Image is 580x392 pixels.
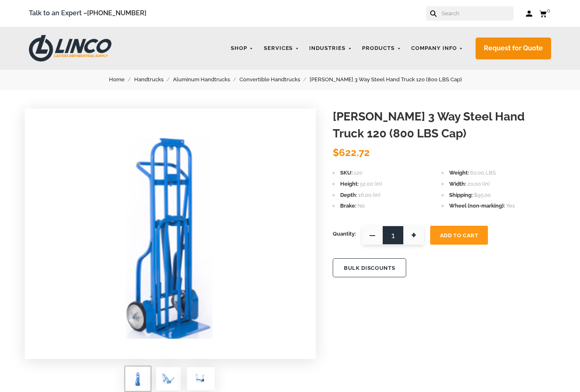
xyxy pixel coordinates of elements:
[333,258,406,277] button: BULK DISCOUNTS
[539,8,551,19] a: 0
[333,109,555,142] h1: [PERSON_NAME] 3 Way Steel Hand Truck 120 (800 LBS Cap)
[340,170,353,176] span: SKU
[239,75,310,84] a: Convertible Handtrucks
[441,6,514,21] input: Search
[506,203,515,209] span: Yes
[407,40,467,57] a: Company Info
[526,9,533,18] a: Log in
[159,371,178,387] img: Dutro 3 Way Steel Hand Truck 120 (800 LBS Cap)
[547,7,550,14] span: 0
[305,40,356,57] a: Industries
[340,192,357,198] span: Depth
[340,203,356,209] span: Brake
[87,9,147,17] a: [PHONE_NUMBER]
[449,192,473,198] span: Shipping
[362,226,383,245] span: —
[333,226,356,242] span: Quantity
[134,75,173,84] a: Handtrucks
[39,109,301,356] img: Dutro 3 Way Steel Hand Truck 120 (800 LBS Cap)
[357,203,365,209] span: No
[333,146,370,158] span: $622.72
[29,35,111,61] img: LINCO CASTERS & INDUSTRIAL SUPPLY
[449,181,466,187] span: Width
[440,232,478,239] span: Add To Cart
[358,40,405,57] a: Products
[109,75,134,84] a: Home
[430,226,488,245] button: Add To Cart
[467,181,490,187] span: 20.00 (in)
[260,40,303,57] a: Services
[474,192,491,198] span: $95.00
[227,40,258,57] a: Shop
[173,75,239,84] a: Aluminum Handtrucks
[449,203,505,209] span: Wheel (non-marking)
[29,8,147,19] span: Talk to an Expert –
[340,181,359,187] span: Height
[470,170,496,176] span: 60.00 LBS
[449,170,469,176] span: Weight
[354,170,362,176] span: 120
[310,75,471,84] a: [PERSON_NAME] 3 Way Steel Hand Truck 120 (800 LBS Cap)
[129,371,147,387] img: Dutro 3 Way Steel Hand Truck 120 (800 LBS Cap)
[476,38,551,59] a: Request for Quote
[190,371,211,387] img: Dutro 3 Way Steel Hand Truck 120 (800 LBS Cap)
[403,226,424,245] span: +
[360,181,382,187] span: 52.00 (in)
[358,192,380,198] span: 16.00 (in)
